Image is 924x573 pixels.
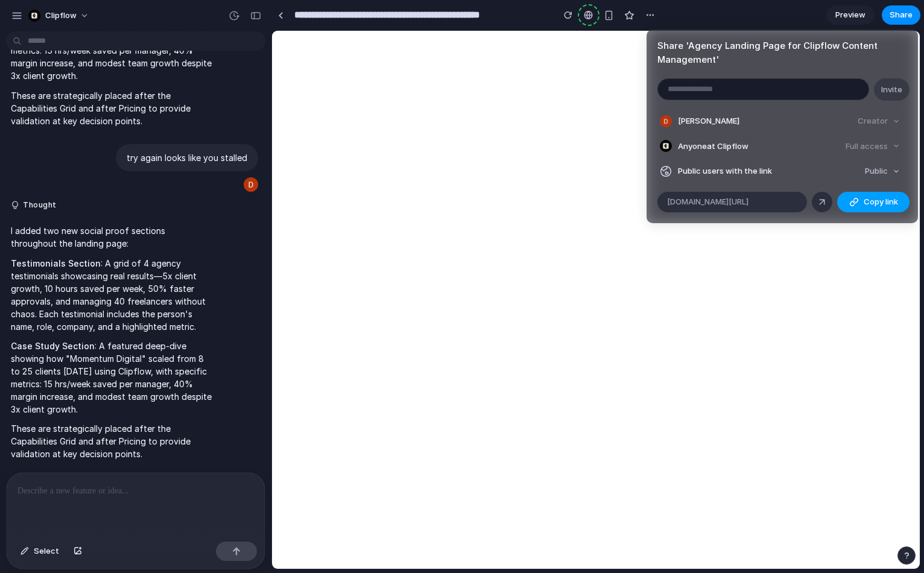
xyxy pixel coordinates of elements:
[865,165,888,177] span: Public
[667,196,748,208] span: [DOMAIN_NAME][URL]
[657,39,907,66] h4: Share ' Agency Landing Page for Clipflow Content Management '
[678,115,739,127] span: [PERSON_NAME]
[860,163,905,180] button: Public
[678,141,748,153] span: Anyone at Clipflow
[657,192,807,212] div: [DOMAIN_NAME][URL]
[864,196,898,208] span: Copy link
[678,165,772,177] span: Public users with the link
[837,192,910,212] button: Copy link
